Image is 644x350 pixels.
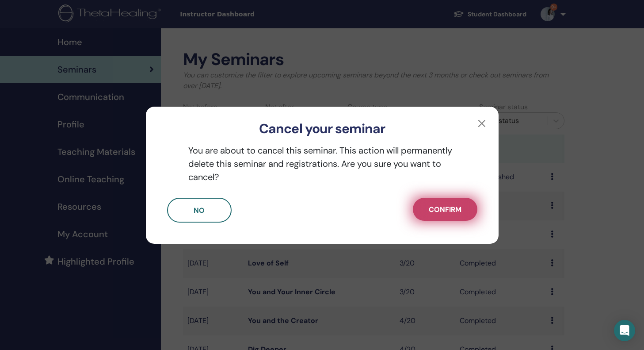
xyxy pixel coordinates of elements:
div: Open Intercom Messenger [614,320,635,341]
span: No [194,206,205,215]
span: Confirm [429,205,461,214]
p: You are about to cancel this seminar. This action will permanently delete this seminar and regist... [167,144,477,184]
h3: Cancel your seminar [160,121,484,137]
button: No [167,198,232,223]
button: Confirm [413,198,477,221]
